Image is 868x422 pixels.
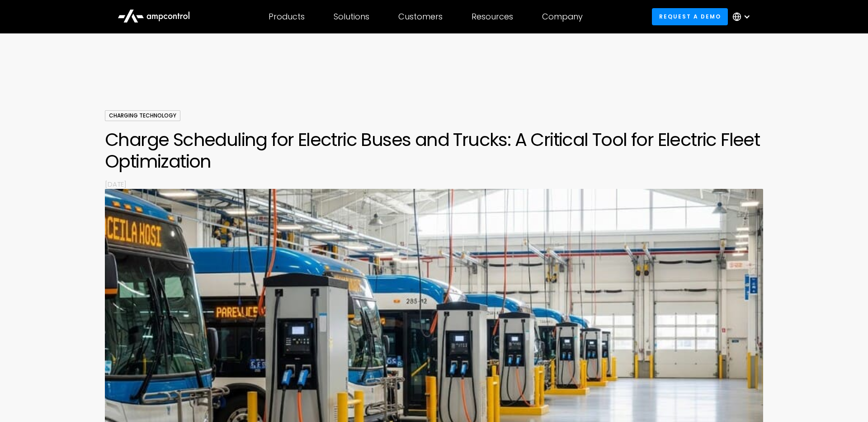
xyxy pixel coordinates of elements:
div: Resources [472,12,513,22]
div: Customers [398,12,443,22]
p: [DATE] [105,179,763,189]
div: Products [269,12,305,22]
h1: Charge Scheduling for Electric Buses and Trucks: A Critical Tool for Electric Fleet Optimization [105,129,763,172]
div: Company [542,12,583,22]
div: Solutions [334,12,369,22]
a: Request a demo [652,8,728,25]
div: Charging Technology [105,110,180,121]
